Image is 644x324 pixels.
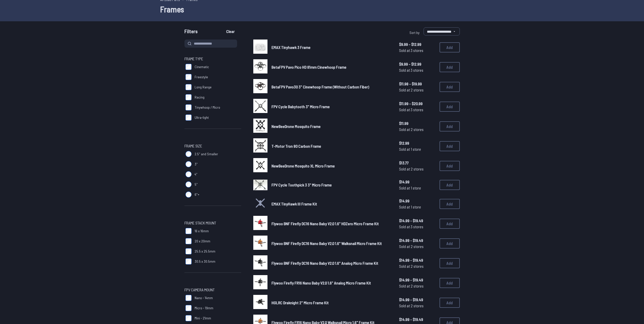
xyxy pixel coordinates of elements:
[253,236,267,251] a: image
[399,166,435,172] span: Sold at 2 stores
[272,221,391,227] a: Flywoo BNF Firefly DC16 Nano Baby V2.0 1.6" HDZero Micro Frame Kit
[253,59,267,75] a: image
[184,56,203,62] span: Frame Type
[272,123,391,129] a: NewBeeDrone Mosquito Frame
[253,255,267,270] img: image
[399,81,435,87] span: $11.98 - $19.99
[253,119,267,133] img: image
[253,158,267,172] img: image
[185,238,192,244] input: 20 x 20mm
[195,259,215,264] span: 30.5 x 30.5mm
[272,300,329,305] span: HGLRC Draknight 2" Micro Frame Kit
[272,144,321,148] span: T-Motor Tron 80 Carbon Frame
[399,126,435,132] span: Sold at 2 stores
[185,64,192,70] input: Cinematic
[272,45,310,50] span: EMAX Tinyhawk 3 Frame
[399,107,435,113] span: Sold at 3 stores
[253,216,267,230] img: image
[253,178,267,192] a: image
[253,255,267,271] a: image
[185,192,192,198] input: 6"+
[272,201,317,206] span: EMAX TinyHawk III Frame Kit
[440,298,460,308] button: Add
[253,40,267,54] img: image
[272,201,391,207] a: EMAX TinyHawk III Frame Kit
[399,47,435,53] span: Sold at 3 stores
[185,305,192,311] input: Micro - 19mm
[399,257,435,263] span: $14.99 - $19.49
[440,238,460,249] button: Add
[272,300,391,306] a: HGLRC Draknight 2" Micro Frame Kit
[399,140,435,146] span: $12.99
[253,295,267,311] a: image
[195,151,218,157] span: 2.5" and Smaller
[185,94,192,100] input: Racing
[272,84,369,89] span: BetaFPV Pavo30 3" Cinewhoop Frame (Without Carbon Fiber)
[253,295,267,309] img: image
[399,243,435,250] span: Sold at 2 stores
[399,87,435,93] span: Sold at 2 stores
[253,138,267,153] img: image
[440,278,460,288] button: Add
[272,124,321,129] span: NewBeeDrone Mosquito Frame
[399,218,435,224] span: $14.99 - $19.49
[185,228,192,234] input: 16 x 16mm
[399,120,435,126] span: $11.99
[440,42,460,52] button: Add
[399,101,435,107] span: $11.99 - $20.99
[185,104,192,110] input: Tinywhoop / Micro
[253,236,267,250] img: image
[253,59,267,73] img: image
[399,185,435,191] span: Sold at 1 store
[272,163,335,168] span: NewBeeDrone Mosquito XL Micro Frame
[440,199,460,209] button: Add
[195,316,211,321] span: Mini - 21mm
[253,275,267,291] a: image
[253,40,267,55] a: image
[195,192,199,197] span: 6"+
[272,104,330,109] span: FPV Cycle Babytooth 3" Micro Frame
[195,85,212,90] span: Long Range
[195,249,215,254] span: 25.5 x 25.5mm
[185,295,192,301] input: Nano - 14mm
[195,239,210,244] span: 20 x 20mm
[185,84,192,90] input: Long Range
[195,172,197,177] span: 4"
[272,221,379,226] span: Flywoo BNF Firefly DC16 Nano Baby V2.0 1.6" HDZero Micro Frame Kit
[195,162,198,167] span: 3"
[195,182,198,187] span: 5"
[272,44,391,50] a: EMAX Tinyhawk 3 Frame
[399,237,435,243] span: $14.99 - $19.49
[185,171,192,177] input: 4"
[272,280,371,285] span: Flywoo Firefly FR16 Nano Baby V2.0 1.6" Analog Micro Frame Kit
[160,3,484,15] h1: Frames
[399,316,435,322] span: $14.99 - $19.49
[195,105,220,110] span: Tinywhoop / Micro
[440,62,460,72] button: Add
[272,182,332,187] span: FPV Cycle Toothpick 3 3" Micro Frame
[272,261,378,265] span: Flywoo BNF Firefly DC16 Nano Baby V2.0 1.6" Analog Micro Frame Kit
[253,99,267,115] a: image
[195,306,213,311] span: Micro - 19mm
[253,158,267,174] a: image
[253,180,267,190] img: image
[222,27,239,35] button: Clear
[185,151,192,157] input: 2.5" and Smaller
[184,143,202,149] span: Frame Size
[253,138,267,154] a: image
[399,297,435,303] span: $14.99 - $19.49
[399,263,435,269] span: Sold at 2 stores
[185,258,192,264] input: 30.5 x 30.5mm
[399,41,435,47] span: $9.99 - $12.99
[399,224,435,230] span: Sold at 3 stores
[253,79,267,93] img: image
[195,295,213,300] span: Nano - 14mm
[272,84,391,90] a: BetaFPV Pavo30 3" Cinewhoop Frame (Without Carbon Fiber)
[195,115,209,120] span: Ultra-light
[253,99,267,113] img: image
[399,283,435,289] span: Sold at 2 stores
[272,104,391,110] a: FPV Cycle Babytooth 3" Micro Frame
[399,67,435,73] span: Sold at 3 stores
[399,204,435,210] span: Sold at 1 store
[185,74,192,80] input: Freestyle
